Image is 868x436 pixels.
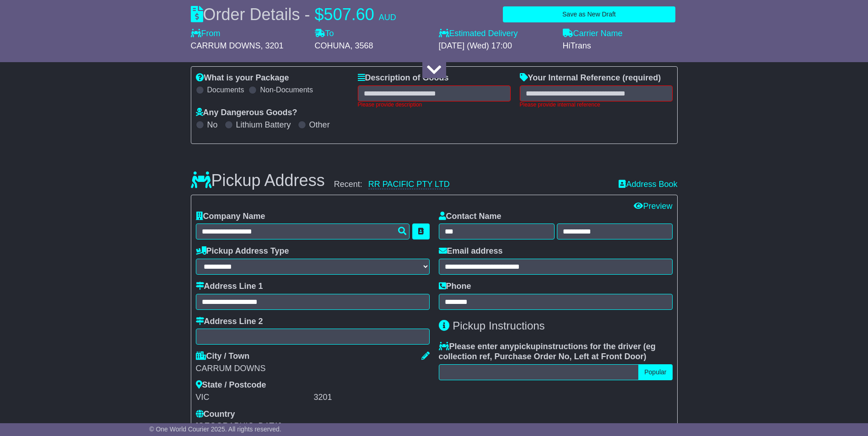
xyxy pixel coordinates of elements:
label: Carrier Name [563,29,623,39]
label: Non-Documents [260,85,313,94]
span: © One World Courier 2025. All rights reserved. [149,425,281,433]
span: $ [315,5,324,24]
label: State / Postcode [196,380,266,390]
label: Any Dangerous Goods? [196,108,297,118]
span: eg collection ref, Purchase Order No, Left at Front Door [439,342,656,361]
div: Order Details - [191,5,396,24]
span: CARRUM DOWNS [191,41,261,50]
label: Country [196,409,235,420]
span: COHUNA [315,41,350,50]
span: [GEOGRAPHIC_DATA] [196,421,281,431]
div: Please provide internal reference [520,101,673,108]
span: , 3201 [261,41,284,50]
a: Preview [634,202,672,211]
div: HiTrans [563,41,678,51]
label: Contact Name [439,212,501,222]
label: From [191,29,221,39]
div: [DATE] (Wed) 17:00 [439,41,554,51]
label: Phone [439,282,471,292]
span: Pickup Instructions [453,319,545,332]
span: 507.60 [324,5,374,24]
label: To [315,29,334,39]
button: Save as New Draft [503,6,675,22]
button: Popular [638,364,672,380]
div: VIC [196,393,312,403]
div: 3201 [314,393,430,403]
h3: Pickup Address [191,171,325,190]
label: Address Line 2 [196,317,263,327]
label: Company Name [196,212,265,222]
label: Pickup Address Type [196,246,289,256]
label: Other [309,120,330,130]
label: Please enter any instructions for the driver ( ) [439,342,673,362]
label: Documents [207,85,244,94]
label: What is your Package [196,73,289,83]
label: No [207,120,218,130]
div: CARRUM DOWNS [196,364,430,374]
span: , 3568 [350,41,373,50]
label: City / Town [196,351,250,362]
a: Address Book [619,180,677,190]
label: Address Line 1 [196,282,263,292]
label: Lithium Battery [236,120,291,130]
label: Email address [439,246,503,256]
a: RR PACIFIC PTY LTD [368,180,450,189]
span: pickup [514,342,541,351]
label: Estimated Delivery [439,29,554,39]
div: Please provide description [358,101,511,108]
div: Recent: [334,180,610,190]
span: AUD [379,13,396,22]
